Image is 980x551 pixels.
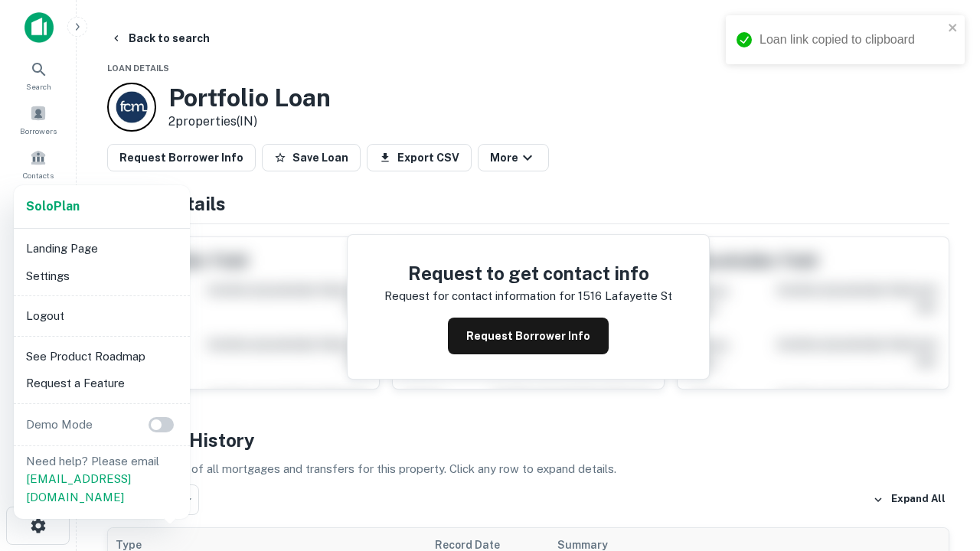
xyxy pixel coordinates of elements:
[20,343,184,370] li: See Product Roadmap
[20,416,99,434] p: Demo Mode
[26,452,178,507] p: Need help? Please email
[20,235,184,262] li: Landing Page
[20,302,184,330] li: Logout
[948,21,959,36] button: close
[20,370,184,397] li: Request a Feature
[26,197,80,216] a: SoloPlan
[26,199,80,214] strong: Solo Plan
[26,472,131,504] a: [EMAIL_ADDRESS][DOMAIN_NAME]
[20,262,184,290] li: Settings
[903,429,980,502] iframe: Chat Widget
[759,31,943,49] div: Loan link copied to clipboard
